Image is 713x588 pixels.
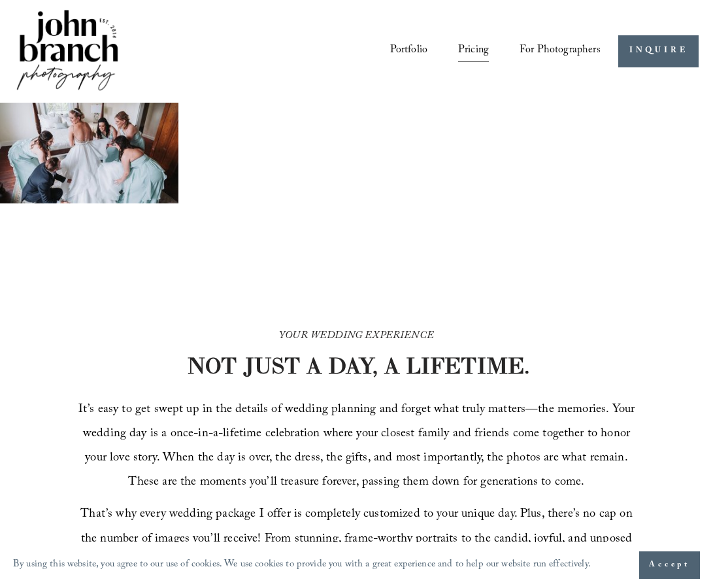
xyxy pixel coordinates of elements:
[649,559,690,572] span: Accept
[520,41,601,61] span: For Photographers
[13,555,591,574] p: By using this website, you agree to our use of cookies. We use cookies to provide you with a grea...
[458,40,489,63] a: Pricing
[14,7,120,95] img: John Branch IV Photography
[390,40,427,63] a: Portfolio
[80,504,636,574] span: That’s why every wedding package I offer is completely customized to your unique day. Plus, there...
[520,40,601,63] a: folder dropdown
[187,351,530,379] strong: NOT JUST A DAY, A LIFETIME.
[279,328,434,345] em: YOUR WEDDING EXPERIENCE
[639,551,700,579] button: Accept
[618,35,699,67] a: INQUIRE
[78,400,638,493] span: It’s easy to get swept up in the details of wedding planning and forget what truly matters—the me...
